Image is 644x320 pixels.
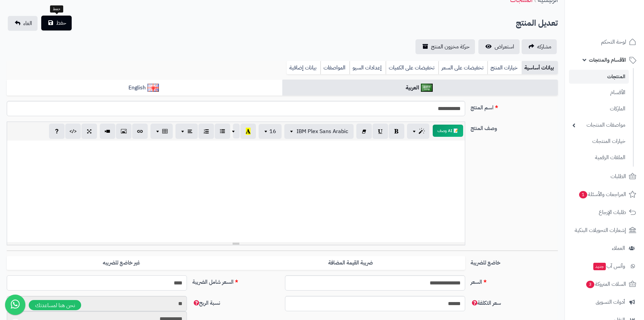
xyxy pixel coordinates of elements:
a: الملفات الرقمية [569,150,629,165]
a: السلات المتروكة3 [569,276,640,292]
span: الغاء [23,19,32,27]
span: المراجعات والأسئلة [578,190,626,199]
a: لوحة التحكم [569,34,640,50]
a: أدوات التسويق [569,294,640,310]
span: 16 [269,127,276,135]
span: العملاء [612,243,625,253]
a: طلبات الإرجاع [569,204,640,220]
a: الماركات [569,102,629,116]
label: السعر [468,275,560,286]
span: طلبات الإرجاع [599,208,626,217]
span: استعراض [495,43,514,51]
a: حركة مخزون المنتج [415,39,475,54]
span: نسبة الربح [192,299,220,307]
span: لوحة التحكم [601,37,626,47]
button: حفظ [41,16,72,30]
a: English [7,80,282,96]
span: حركة مخزون المنتج [431,43,470,51]
a: العربية [282,80,558,96]
a: تخفيضات على السعر [438,61,487,74]
a: العملاء [569,240,640,256]
span: سعر التكلفة [471,299,501,307]
img: English [147,84,159,92]
h2: تعديل المنتج [516,16,558,30]
a: الأقسام [569,85,629,100]
img: logo-2.png [598,17,638,31]
a: المواصفات [320,61,350,74]
label: خاضع للضريبة [468,256,560,267]
a: إشعارات التحويلات البنكية [569,222,640,238]
button: 16 [259,124,282,139]
a: بيانات إضافية [287,61,320,74]
a: وآتس آبجديد [569,258,640,274]
span: جديد [593,263,606,270]
label: ضريبة القيمة المضافة [236,256,465,270]
span: الطلبات [611,172,626,181]
span: الأقسام والمنتجات [589,55,626,65]
span: وآتس آب [593,261,625,271]
a: الغاء [8,16,38,31]
a: خيارات المنتج [487,61,522,74]
a: خيارات المنتجات [569,134,629,149]
span: إشعارات التحويلات البنكية [575,226,626,235]
label: السعر شامل الضريبة [190,275,282,286]
span: 3 [586,280,594,288]
a: بيانات أساسية [522,61,558,74]
label: غير خاضع للضريبه [7,256,236,270]
span: السلات المتروكة [586,279,626,289]
div: حفظ [50,5,63,13]
span: مشاركه [537,43,551,51]
a: المنتجات [569,70,629,84]
a: المراجعات والأسئلة1 [569,186,640,202]
a: تخفيضات على الكميات [386,61,438,74]
a: مشاركه [522,39,557,54]
label: اسم المنتج [468,101,560,112]
a: استعراض [478,39,520,54]
span: 1 [579,191,587,198]
a: مواصفات المنتجات [569,118,629,132]
a: إعدادات السيو [350,61,386,74]
span: أدوات التسويق [596,297,625,307]
a: الطلبات [569,168,640,185]
span: حفظ [56,19,66,27]
img: العربية [421,84,433,92]
label: وصف المنتج [468,122,560,132]
button: IBM Plex Sans Arabic [284,124,354,139]
button: 📝 AI وصف [433,125,463,137]
span: IBM Plex Sans Arabic [296,127,348,135]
